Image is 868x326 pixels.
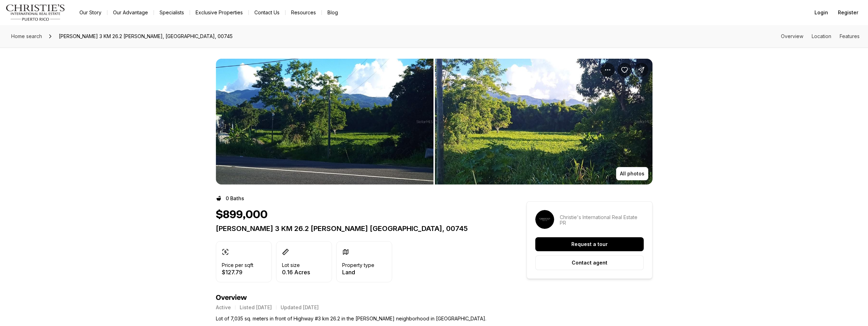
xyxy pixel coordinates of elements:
button: Contact agent [535,255,644,270]
li: 2 of 2 [435,59,652,184]
p: Updated [DATE] [281,305,319,310]
button: View image gallery [216,59,433,184]
p: [PERSON_NAME] 3 KM 26.2 [PERSON_NAME] [GEOGRAPHIC_DATA], 00745 [216,224,501,233]
button: Login [810,6,832,20]
h1: $899,000 [216,208,268,222]
nav: Page section menu [781,34,860,39]
p: Contact agent [572,260,607,266]
button: Share Property: CARR 3 KM 26.2 BO JIMÉNEZ [634,63,648,77]
p: Property type [342,262,374,268]
p: Land [342,269,374,275]
a: Blog [322,8,344,17]
button: Contact Us [249,8,285,17]
p: 0.16 Acres [282,269,310,275]
p: Request a tour [571,241,608,247]
p: Active [216,305,231,310]
li: 1 of 2 [216,59,433,184]
p: All photos [620,171,644,176]
a: Skip to: Features [840,33,860,39]
button: Property options [601,63,615,77]
a: Our Story [74,8,107,17]
button: View image gallery [435,59,652,184]
button: Request a tour [535,237,644,251]
p: Christie's International Real Estate PR [560,215,644,226]
button: Register [834,6,862,20]
p: 0 Baths [226,196,244,201]
p: $127.79 [222,269,253,275]
a: Skip to: Location [812,33,831,39]
span: Home search [11,33,42,39]
p: Lot size [282,262,300,268]
div: Listing Photos [216,59,652,184]
p: Price per sqft [222,262,253,268]
a: Resources [285,8,322,17]
button: All photos [616,167,648,180]
a: Exclusive Properties [190,8,248,17]
button: Save Property: CARR 3 KM 26.2 BO JIMÉNEZ [618,63,631,77]
span: Register [838,10,858,15]
img: logo [6,4,65,21]
a: Specialists [154,8,190,17]
span: [PERSON_NAME] 3 KM 26.2 [PERSON_NAME], [GEOGRAPHIC_DATA], 00745 [56,31,235,42]
span: Login [814,10,828,15]
p: Listed [DATE] [240,305,272,310]
a: Skip to: Overview [781,33,803,39]
a: Our Advantage [107,8,154,17]
h4: Overview [216,294,501,302]
a: Home search [8,31,45,42]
